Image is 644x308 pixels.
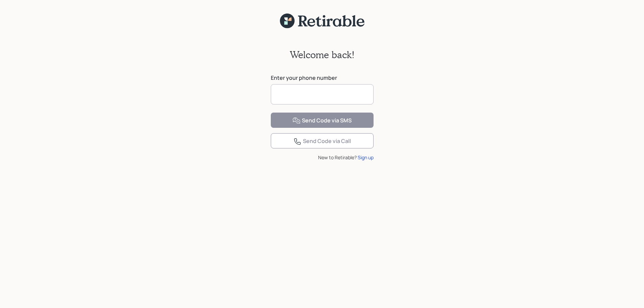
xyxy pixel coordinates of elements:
div: Send Code via SMS [292,117,352,125]
button: Send Code via Call [271,133,374,148]
div: Send Code via Call [293,137,351,145]
button: Send Code via SMS [271,113,374,128]
div: Sign up [358,154,374,161]
label: Enter your phone number [271,74,374,81]
div: New to Retirable? [271,154,374,161]
h2: Welcome back! [290,49,355,61]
